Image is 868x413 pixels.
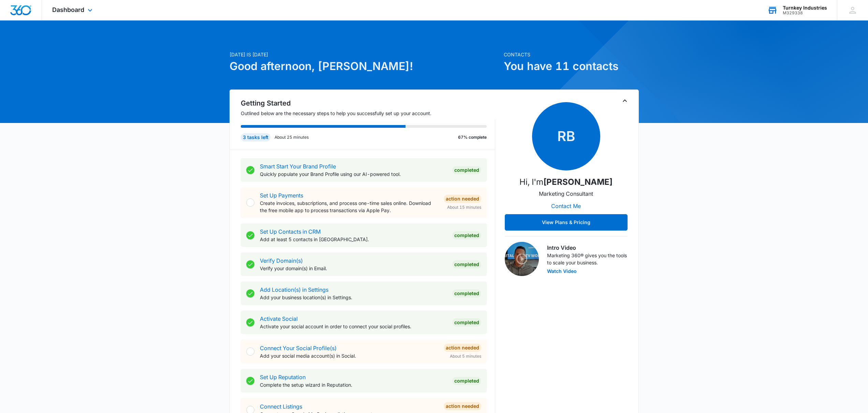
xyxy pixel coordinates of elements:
[260,192,303,199] a: Set Up Payments
[452,289,481,298] div: Completed
[230,58,500,74] h1: Good afternoon, [PERSON_NAME]!
[444,344,481,352] div: Action Needed
[547,269,577,274] button: Watch Video
[260,323,447,330] p: Activate your social account in order to connect your social profiles.
[444,195,481,203] div: Action Needed
[452,377,481,385] div: Completed
[452,318,481,327] div: Completed
[241,110,495,117] p: Outlined below are the necessary steps to help you successfully set up your account.
[504,58,639,74] h1: You have 11 contacts
[532,102,600,170] span: RB
[458,134,487,140] p: 67% complete
[260,286,328,293] a: Add Location(s) in Settings
[260,381,447,388] p: Complete the setup wizard in Reputation.
[260,403,302,410] a: Connect Listings
[547,244,628,252] h3: Intro Video
[783,5,827,11] div: account name
[260,257,303,264] a: Verify Domain(s)
[260,228,321,235] a: Set Up Contacts in CRM
[260,170,447,178] p: Quickly populate your Brand Profile using our AI-powered tool.
[452,260,481,269] div: Completed
[450,353,481,359] span: About 5 minutes
[505,242,539,276] img: Intro Video
[783,11,827,15] div: account id
[260,294,447,301] p: Add your business location(s) in Settings.
[452,166,481,174] div: Completed
[543,177,613,187] strong: [PERSON_NAME]
[275,134,309,140] p: About 25 minutes
[260,345,337,352] a: Connect Your Social Profile(s)
[52,6,84,13] span: Dashboard
[544,198,588,214] button: Contact Me
[447,204,481,210] span: About 15 minutes
[260,315,298,322] a: Activate Social
[260,236,447,243] p: Add at least 5 contacts in [GEOGRAPHIC_DATA].
[504,51,639,58] p: Contacts
[230,51,500,58] p: [DATE] is [DATE]
[260,352,438,359] p: Add your social media account(s) in Social.
[241,133,270,141] div: 3 tasks left
[260,374,306,381] a: Set Up Reputation
[241,98,495,108] h2: Getting Started
[444,402,481,410] div: Action Needed
[621,97,629,105] button: Toggle Collapse
[260,199,438,214] p: Create invoices, subscriptions, and process one-time sales online. Download the free mobile app t...
[260,163,336,170] a: Smart Start Your Brand Profile
[539,190,593,198] p: Marketing Consultant
[547,252,628,266] p: Marketing 360® gives you the tools to scale your business.
[505,214,628,231] button: View Plans & Pricing
[519,176,613,188] p: Hi, I'm
[260,265,447,272] p: Verify your domain(s) in Email.
[452,231,481,239] div: Completed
